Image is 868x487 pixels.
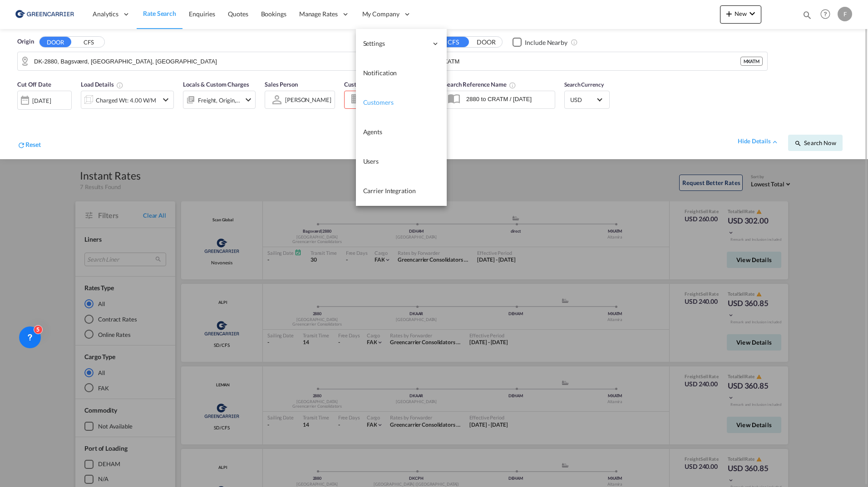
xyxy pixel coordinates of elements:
[17,37,34,46] span: Origin
[356,176,447,206] a: Carrier Integration
[39,37,71,47] button: DOOR
[81,91,174,109] div: Charged Wt: 4.00 W/Micon-chevron-down
[414,54,740,68] input: Search by Port
[738,137,779,146] div: hide detailsicon-chevron-up
[513,37,567,47] md-checkbox: Checkbox No Ink
[284,93,332,106] md-select: Sales Person: Filip Pehrsson
[363,39,428,48] span: Settings
[363,187,416,195] span: Carrier Integration
[363,128,382,136] span: Agents
[261,10,286,18] span: Bookings
[720,5,761,24] button: icon-plus 400-fgNewicon-chevron-down
[17,141,25,149] md-icon: icon-refresh
[363,157,379,165] span: Users
[34,54,356,68] input: Search by Door
[724,10,758,17] span: New
[356,147,447,176] a: Users
[470,37,502,48] button: DOOR
[93,10,118,19] span: Analytics
[285,96,331,103] div: [PERSON_NAME]
[525,38,567,47] div: Include Nearby
[96,94,156,107] div: Charged Wt: 4.00 W/M
[569,93,605,106] md-select: Select Currency: $ USDUnited States Dollar
[398,52,768,70] md-input-container: Altamira, MXATM
[356,88,447,117] a: Customers
[802,10,812,20] md-icon: icon-magnify
[17,140,41,151] div: icon-refreshReset
[362,10,399,19] span: My Company
[344,81,390,88] span: Customer Details
[265,81,298,88] span: Sales Person
[14,4,75,24] img: b0b18ec08afe11efb1d4932555f5f09d.png
[17,81,51,88] span: Cut Off Date
[243,94,254,105] md-icon: icon-chevron-down
[437,37,469,47] button: CFS
[509,82,516,89] md-icon: Your search will be saved by the below given name
[198,94,241,107] div: Freight Origin Destination
[32,97,51,105] div: [DATE]
[724,8,735,19] md-icon: icon-plus 400-fg
[356,29,447,58] div: Settings
[25,141,41,148] span: Reset
[299,10,338,19] span: Manage Rates
[81,81,123,88] span: Load Details
[356,58,447,88] a: Notification
[183,91,256,109] div: Freight Origin Destinationicon-chevron-down
[794,140,802,147] md-icon: icon-magnify
[818,6,833,22] span: Help
[747,8,758,19] md-icon: icon-chevron-down
[356,117,447,147] a: Agents
[17,91,72,110] div: [DATE]
[444,81,516,88] span: Search Reference Name
[160,94,171,105] md-icon: icon-chevron-down
[818,6,838,23] div: Help
[802,10,812,24] div: icon-magnify
[740,57,763,66] div: MXATM
[564,81,604,88] span: Search Currency
[838,7,852,21] div: F
[794,139,836,146] span: icon-magnifySearch Now
[143,10,176,17] span: Rate Search
[462,92,555,106] input: Search Reference Name
[116,82,123,89] md-icon: Chargeable Weight
[788,135,843,151] button: icon-magnifySearch Now
[771,138,779,146] md-icon: icon-chevron-up
[183,81,249,88] span: Locals & Custom Charges
[228,10,248,18] span: Quotes
[18,52,388,70] md-input-container: DK-2880, Bagsværd, Gladsaxe, Hareskov
[570,96,596,104] span: USD
[73,37,104,48] button: CFS
[17,108,24,121] md-datepicker: Select
[363,98,394,106] span: Customers
[571,39,578,46] md-icon: Unchecked: Ignores neighbouring ports when fetching rates.Checked : Includes neighbouring ports w...
[189,10,215,18] span: Enquiries
[363,69,397,77] span: Notification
